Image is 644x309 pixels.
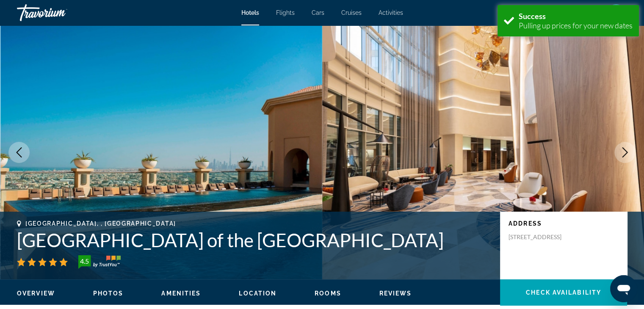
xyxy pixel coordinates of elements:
[239,290,276,297] button: Location
[341,9,362,16] a: Cruises
[379,9,403,16] a: Activities
[17,229,492,251] h1: [GEOGRAPHIC_DATA] of the [GEOGRAPHIC_DATA]
[379,290,412,297] span: Reviews
[519,21,633,30] div: Pulling up prices for your new dates
[614,142,636,163] button: Next image
[500,279,627,306] button: Check Availability
[93,290,124,297] button: Photos
[17,290,55,297] span: Overview
[610,275,637,302] iframe: Кнопка запуска окна обмена сообщениями
[241,9,259,16] a: Hotels
[519,11,633,21] div: Success
[239,290,276,297] span: Location
[276,9,295,16] a: Flights
[605,4,627,22] button: User Menu
[379,290,412,297] button: Reviews
[161,290,201,297] span: Amenities
[315,290,341,297] button: Rooms
[509,233,576,241] p: [STREET_ADDRESS]
[76,256,93,266] div: 4.5
[526,289,601,296] span: Check Availability
[17,290,55,297] button: Overview
[509,220,619,227] p: Address
[93,290,124,297] span: Photos
[315,290,341,297] span: Rooms
[161,290,201,297] button: Amenities
[25,220,176,227] span: [GEOGRAPHIC_DATA], , [GEOGRAPHIC_DATA]
[8,142,30,163] button: Previous image
[312,9,324,16] a: Cars
[78,255,121,269] img: trustyou-badge-hor.svg
[17,2,102,24] a: Travorium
